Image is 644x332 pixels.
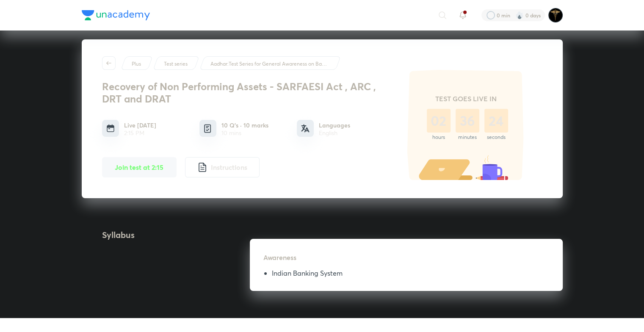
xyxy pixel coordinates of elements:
img: instruction [197,162,207,172]
p: Plus [132,60,141,68]
h6: Languages [319,121,350,130]
li: Indian Banking System [272,269,549,280]
div: 02 [427,109,451,133]
div: hours [427,134,451,140]
h6: Live [DATE] [124,121,156,130]
img: timing [106,124,115,133]
div: 36 [456,109,479,133]
img: timer [390,70,542,180]
div: English [319,130,350,136]
img: Company Logo [82,10,150,20]
img: streak [515,11,524,19]
img: quiz info [202,123,213,134]
button: Join test at 2:15 [102,157,177,177]
div: 2:15 PM [124,130,156,136]
a: Aadhar:Test Series for General Awareness on Bank Exams 2025 [209,60,330,68]
h4: Syllabus [82,229,135,301]
img: languages [301,124,310,133]
h5: Awareness [263,252,549,269]
div: seconds [484,134,508,140]
h5: TEST GOES LIVE IN [427,94,506,104]
h6: 10 Q’s · 10 marks [221,121,268,130]
img: Aravind [548,8,563,22]
a: Test series [162,60,189,68]
div: 10 mins [221,130,268,136]
button: Instructions [185,157,260,177]
div: 24 [484,109,508,133]
p: Aadhar:Test Series for General Awareness on Bank Exams 2025 [210,60,329,68]
div: minutes [456,134,479,140]
h3: Recovery of Non Performing Assets - SARFAESI Act , ARC , DRT and DRAT [102,80,386,105]
p: Test series [164,60,188,68]
a: Plus [130,60,142,68]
